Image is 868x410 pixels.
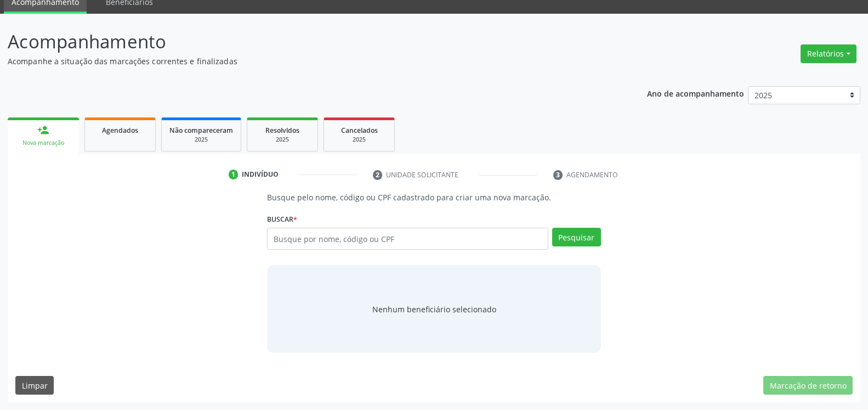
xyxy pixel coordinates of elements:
[265,126,299,135] span: Resolvidos
[647,86,744,100] p: Ano de acompanhamento
[341,126,378,135] span: Cancelados
[255,136,310,144] div: 2025
[267,228,548,250] input: Busque por nome, código ou CPF
[372,304,496,315] span: Nenhum beneficiário selecionado
[37,124,49,136] div: person_add
[552,228,601,246] button: Pesquisar
[102,126,138,135] span: Agendados
[229,170,239,179] div: 1
[8,28,605,55] p: Acompanhamento
[332,136,387,144] div: 2025
[169,126,233,135] span: Não compareceram
[763,376,853,395] button: Marcação de retorno
[15,376,54,395] button: Limpar
[267,211,297,228] label: Buscar
[15,139,71,147] div: Nova marcação
[242,170,279,179] div: Indivíduo
[8,55,605,67] p: Acompanhe a situação das marcações correntes e finalizadas
[801,44,856,63] button: Relatórios
[267,192,600,203] p: Busque pelo nome, código ou CPF cadastrado para criar uma nova marcação.
[169,136,233,144] div: 2025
